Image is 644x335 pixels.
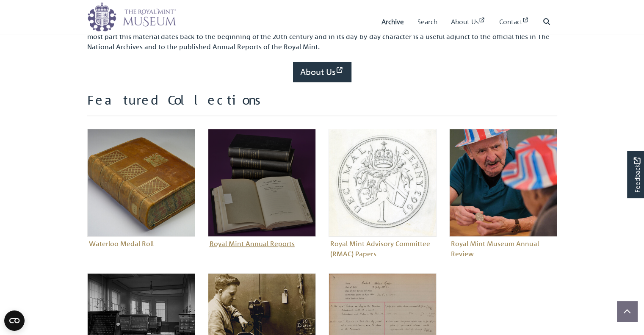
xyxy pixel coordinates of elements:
[329,129,437,260] a: Royal Mint Advisory Committee (RMAC) PapersRoyal Mint Advisory Committee (RMAC) Papers
[87,129,195,250] a: Waterloo Medal RollWaterloo Medal Roll
[322,129,443,273] div: Sub-collection
[202,129,322,273] div: Sub-collection
[617,301,637,321] button: Scroll to top
[449,129,557,237] img: Royal Mint Museum Annual Review
[81,129,202,273] div: Sub-collection
[443,129,564,273] div: Sub-collection
[208,129,316,237] img: Royal Mint Annual Reports
[87,129,195,237] img: Waterloo Medal Roll
[499,10,529,34] a: Contact
[451,10,486,34] a: About Us
[87,92,557,116] h2: Featured Collections
[381,10,404,34] a: Archive
[627,151,644,198] a: Would you like to provide feedback?
[632,157,642,192] span: Feedback
[293,62,351,82] a: About Us
[208,129,316,250] a: Royal Mint Annual ReportsRoyal Mint Annual Reports
[449,129,557,260] a: Royal Mint Museum Annual ReviewRoyal Mint Museum Annual Review
[417,10,437,34] a: Search
[4,310,25,331] button: Open CMP widget
[329,129,437,237] img: Royal Mint Advisory Committee (RMAC) Papers
[87,2,176,32] img: logo_wide.png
